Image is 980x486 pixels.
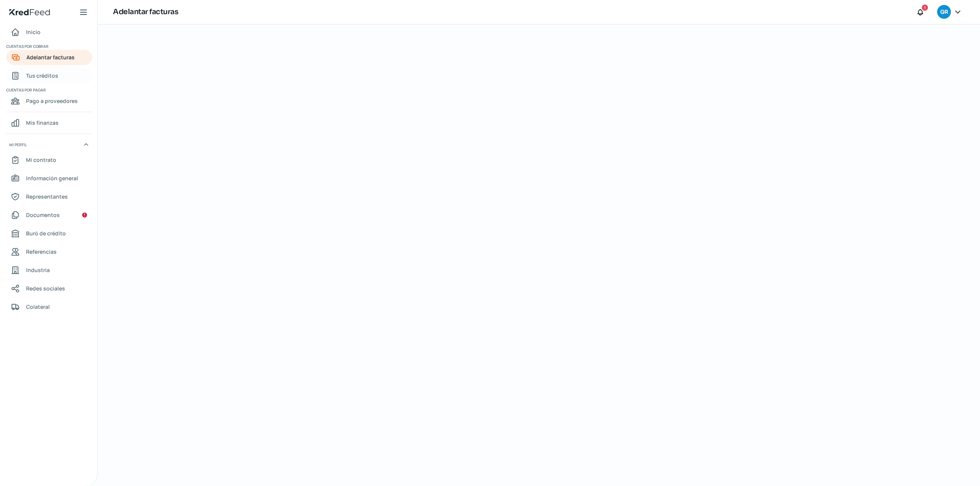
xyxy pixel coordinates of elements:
a: Redes sociales [6,281,92,296]
a: Mi contrato [6,152,92,168]
a: Representantes [6,189,92,204]
a: Mis finanzas [6,115,92,130]
span: Información general [26,173,78,183]
span: Colateral [26,302,50,311]
a: Industria [6,263,92,278]
span: Mi perfil [9,141,27,148]
a: Información general [6,171,92,186]
span: Inicio [26,27,41,37]
span: Cuentas por pagar [6,86,91,93]
span: Mis finanzas [26,118,59,127]
span: Pago a proveedores [26,96,78,106]
span: Industria [26,265,50,275]
span: Tus créditos [26,71,58,80]
a: Colateral [6,299,92,315]
span: Documentos [26,210,60,220]
a: Pago a proveedores [6,93,92,109]
span: Adelantar facturas [26,52,75,62]
a: Buró de crédito [6,226,92,241]
span: 1 [924,4,926,11]
a: Inicio [6,24,92,40]
span: Buró de crédito [26,228,66,238]
span: Cuentas por cobrar [6,43,91,50]
a: Documentos [6,207,92,223]
span: Referencias [26,247,57,256]
span: Redes sociales [26,284,65,293]
span: Representantes [26,192,68,201]
h1: Adelantar facturas [113,7,178,18]
span: Mi contrato [26,155,56,165]
span: GR [940,8,948,17]
a: Referencias [6,244,92,259]
a: Tus créditos [6,68,92,83]
a: Adelantar facturas [6,50,92,65]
